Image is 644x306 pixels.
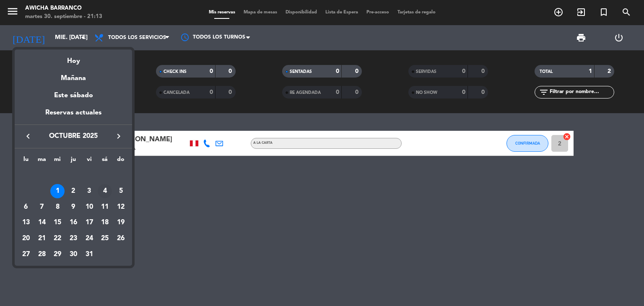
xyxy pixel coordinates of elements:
[81,155,97,168] th: viernes
[50,247,65,262] div: 29
[34,246,50,262] td: 28 de octubre de 2025
[18,199,34,215] td: 6 de octubre de 2025
[35,247,49,262] div: 28
[82,247,96,262] div: 31
[35,200,49,214] div: 7
[81,246,97,262] td: 31 de octubre de 2025
[34,155,50,168] th: martes
[114,231,128,246] div: 26
[97,215,113,231] td: 18 de octubre de 2025
[15,67,132,84] div: Mañana
[19,231,33,246] div: 20
[15,84,132,107] div: Este sábado
[34,215,50,231] td: 14 de octubre de 2025
[98,215,112,230] div: 18
[35,231,49,246] div: 21
[49,183,65,199] td: 1 de octubre de 2025
[15,107,132,124] div: Reservas actuales
[98,200,112,214] div: 11
[82,231,96,246] div: 24
[49,155,65,168] th: miércoles
[114,215,128,230] div: 19
[50,184,65,198] div: 1
[23,131,33,141] i: keyboard_arrow_left
[113,155,129,168] th: domingo
[97,155,113,168] th: sábado
[114,131,124,141] i: keyboard_arrow_right
[50,200,65,214] div: 8
[19,200,33,214] div: 6
[66,200,80,214] div: 9
[15,49,132,67] div: Hoy
[97,231,113,246] td: 25 de octubre de 2025
[50,215,65,230] div: 15
[97,199,113,215] td: 11 de octubre de 2025
[36,131,111,142] span: octubre 2025
[19,215,33,230] div: 13
[18,231,34,246] td: 20 de octubre de 2025
[113,183,129,199] td: 5 de octubre de 2025
[35,215,49,230] div: 14
[111,131,126,142] button: keyboard_arrow_right
[19,247,33,262] div: 27
[21,131,36,142] button: keyboard_arrow_left
[66,247,80,262] div: 30
[81,231,97,246] td: 24 de octubre de 2025
[34,231,50,246] td: 21 de octubre de 2025
[49,215,65,231] td: 15 de octubre de 2025
[65,199,81,215] td: 9 de octubre de 2025
[65,246,81,262] td: 30 de octubre de 2025
[98,184,112,198] div: 4
[82,184,96,198] div: 3
[114,184,128,198] div: 5
[65,231,81,246] td: 23 de octubre de 2025
[97,183,113,199] td: 4 de octubre de 2025
[34,199,50,215] td: 7 de octubre de 2025
[49,199,65,215] td: 8 de octubre de 2025
[113,199,129,215] td: 12 de octubre de 2025
[65,215,81,231] td: 16 de octubre de 2025
[18,246,34,262] td: 27 de octubre de 2025
[66,215,80,230] div: 16
[18,215,34,231] td: 13 de octubre de 2025
[113,215,129,231] td: 19 de octubre de 2025
[18,167,129,183] td: OCT.
[65,183,81,199] td: 2 de octubre de 2025
[65,155,81,168] th: jueves
[66,231,80,246] div: 23
[49,231,65,246] td: 22 de octubre de 2025
[49,246,65,262] td: 29 de octubre de 2025
[82,200,96,214] div: 10
[113,231,129,246] td: 26 de octubre de 2025
[81,215,97,231] td: 17 de octubre de 2025
[18,155,34,168] th: lunes
[50,231,65,246] div: 22
[66,184,80,198] div: 2
[98,231,112,246] div: 25
[114,200,128,214] div: 12
[82,215,96,230] div: 17
[81,183,97,199] td: 3 de octubre de 2025
[81,199,97,215] td: 10 de octubre de 2025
